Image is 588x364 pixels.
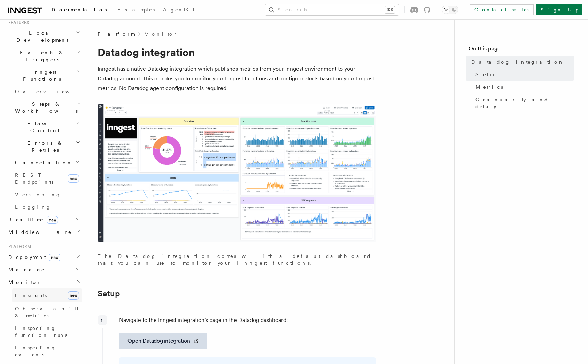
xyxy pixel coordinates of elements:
h4: On this page [469,45,574,56]
span: Inngest Functions [6,69,75,82]
p: Navigate to the Inngest integration's page in the Datadog dashboard: [119,315,376,325]
a: Datadog integration [469,56,574,68]
img: The default dashboard for the Inngest Datadog integration [98,104,376,242]
kbd: ⌘K [385,6,395,13]
a: Granularity and delay [473,93,574,113]
span: Local Development [6,30,76,43]
h1: Datadog integration [98,46,376,58]
span: Versioning [15,192,61,197]
a: Insightsnew [12,288,82,302]
button: Monitor [6,276,82,288]
a: Observability & metrics [12,302,82,322]
span: Flow Control [12,120,76,134]
span: Platform [6,244,31,250]
span: Cancellation [12,159,72,166]
button: Local Development [6,27,82,46]
button: Events & Triggers [6,46,82,66]
span: Platform [98,31,134,38]
span: Metrics [475,84,503,90]
span: Realtime [6,216,58,223]
span: Errors & Retries [12,140,76,153]
span: Observability & metrics [15,306,87,318]
a: Overview [12,85,82,98]
a: Metrics [473,81,574,93]
span: Datadog integration [471,58,564,65]
span: Examples [117,7,155,13]
a: Open Datadog integration [119,333,207,349]
p: The Datadog integration comes with a default dashboard that you can use to monitor your Inngest f... [98,253,376,267]
span: Manage [6,266,45,273]
a: Contact sales [470,4,534,15]
a: Sign Up [536,4,582,15]
button: Cancellation [12,156,82,169]
span: new [47,216,58,224]
span: Events & Triggers [6,49,76,63]
a: Setup [98,289,120,299]
span: Steps & Workflows [12,101,78,114]
button: Steps & Workflows [12,98,82,117]
button: Flow Control [12,117,82,137]
a: Versioning [12,188,82,201]
span: Granularity and delay [475,96,574,110]
span: new [49,254,60,261]
span: new [68,291,79,300]
a: Inspecting events [12,341,82,361]
a: Setup [473,68,574,81]
a: Documentation [47,2,113,19]
span: AgentKit [163,7,200,13]
a: AgentKit [159,2,204,19]
span: Monitor [6,279,41,286]
a: Examples [113,2,159,19]
span: Features [6,20,29,25]
span: Logging [15,204,51,210]
span: new [68,174,79,183]
div: 1 [98,315,107,325]
span: Insights [15,293,47,298]
a: Inspecting function runs [12,322,82,341]
span: Setup [475,71,494,78]
button: Errors & Retries [12,137,82,156]
span: REST Endpoints [15,172,53,185]
span: Inspecting function runs [15,325,67,338]
a: Logging [12,201,82,213]
span: Documentation [52,7,109,13]
span: Overview [15,89,87,94]
p: Inngest has a native Datadog integration which publishes metrics from your Inngest environment to... [98,64,376,93]
button: Deploymentnew [6,251,82,263]
div: Inngest Functions [6,85,82,213]
button: Toggle dark mode [442,6,458,14]
a: Monitor [144,31,177,38]
span: Inspecting events [15,345,56,357]
a: REST Endpointsnew [12,169,82,188]
span: Deployment [6,254,60,261]
button: Realtimenew [6,213,82,226]
button: Search...⌘K [265,4,399,15]
button: Inngest Functions [6,66,82,85]
button: Manage [6,263,82,276]
button: Middleware [6,226,82,238]
span: Middleware [6,229,72,236]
